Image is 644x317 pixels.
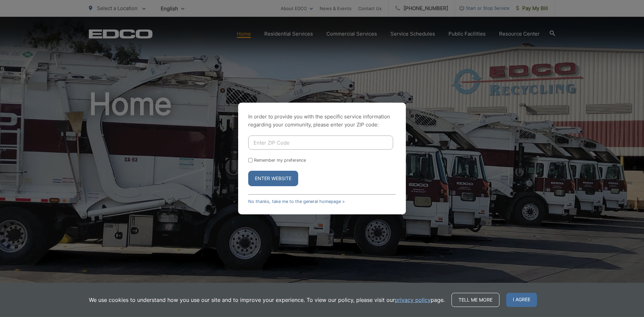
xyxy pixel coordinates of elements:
[395,296,431,304] a: privacy policy
[248,136,393,150] input: Enter ZIP Code
[506,293,537,307] span: I agree
[248,199,345,204] a: No thanks, take me to the general homepage >
[89,296,445,304] p: We use cookies to understand how you use our site and to improve your experience. To view our pol...
[248,113,396,129] p: In order to provide you with the specific service information regarding your community, please en...
[254,158,306,163] label: Remember my preference
[248,171,298,186] button: Enter Website
[451,293,499,307] a: Tell me more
